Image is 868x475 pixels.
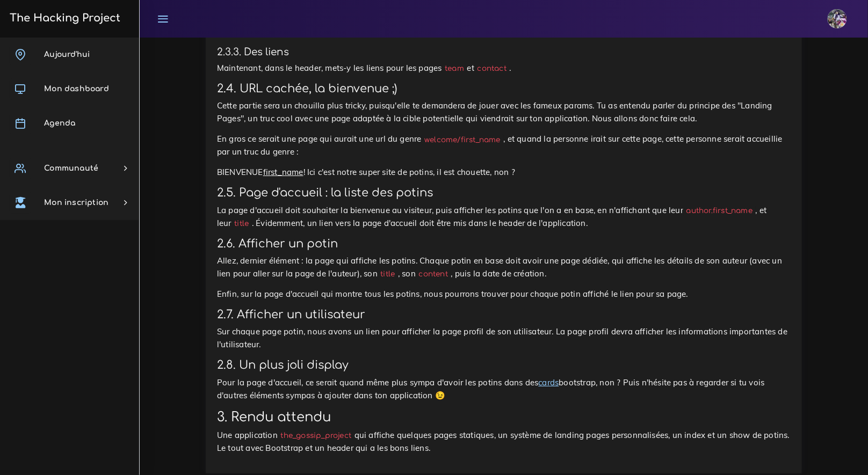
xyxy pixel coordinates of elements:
[232,218,252,229] code: title
[422,134,504,145] code: welcome/first_name
[44,85,109,93] span: Mon dashboard
[217,62,791,75] p: Maintenant, dans le header, mets-y les liens pour les pages et .
[217,186,791,200] h3: 2.5. Page d'accueil : la liste des potins
[217,410,791,425] h2: 3. Rendu attendu
[217,204,791,230] p: La page d'accueil doit souhaiter la bienvenue au visiteur, puis afficher les potins que l'on a en...
[217,429,791,455] p: Une application qui affiche quelques pages statiques, un système de landing pages personnalisées,...
[474,63,510,74] code: contact
[217,308,791,321] h3: 2.7. Afficher un utilisateur
[44,164,98,172] span: Communauté
[539,377,559,388] a: cards
[217,46,791,58] h4: 2.3.3. Des liens
[683,205,756,216] code: author.first_name
[828,9,847,28] img: eg54bupqcshyolnhdacp.jpg
[6,12,120,24] h3: The Hacking Project
[442,63,467,74] code: team
[217,237,791,251] h3: 2.6. Afficher un potin
[217,359,791,372] h3: 2.8. Un plus joli display
[44,50,90,59] span: Aujourd'hui
[217,288,791,301] p: Enfin, sur la page d'accueil qui montre tous les potins, nous pourrons trouver pour chaque potin ...
[278,430,355,441] code: the_gossip_project
[263,167,303,177] u: first_name
[217,82,791,96] h3: 2.4. URL cachée, la bienvenue ;)
[217,99,791,125] p: Cette partie sera un chouilla plus tricky, puisqu'elle te demandera de jouer avec les fameux para...
[378,268,398,280] code: title
[416,268,451,280] code: content
[217,166,791,179] p: BIENVENUE ! Ici c'est notre super site de potins, il est chouette, non ?
[217,133,791,158] p: En gros ce serait une page qui aurait une url du genre , et quand la personne irait sur cette pag...
[217,254,791,280] p: Allez, dernier élément : la page qui affiche les potins. Chaque potin en base doit avoir une page...
[44,119,75,127] span: Agenda
[217,376,791,402] p: Pour la page d'accueil, ce serait quand même plus sympa d'avoir les potins dans des bootstrap, no...
[217,325,791,351] p: Sur chaque page potin, nous avons un lien pour afficher la page profil de son utilisateur. La pag...
[44,199,108,207] span: Mon inscription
